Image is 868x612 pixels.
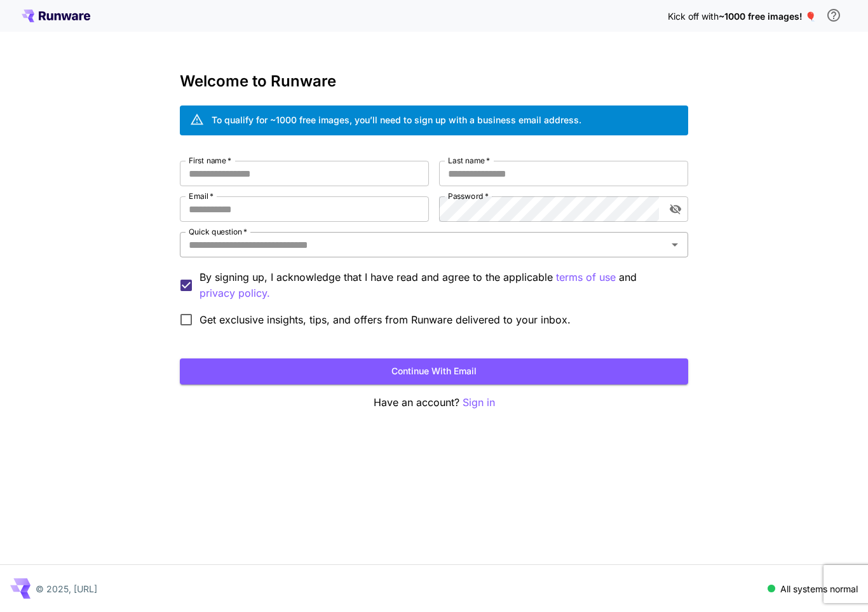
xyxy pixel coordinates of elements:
button: In order to qualify for free credit, you need to sign up with a business email address and click ... [821,3,846,28]
div: To qualify for ~1000 free images, you’ll need to sign up with a business email address. [212,113,581,126]
button: Continue with email [180,358,688,384]
p: privacy policy. [200,285,270,301]
button: toggle password visibility [664,198,687,221]
label: Email [189,191,214,201]
span: Get exclusive insights, tips, and offers from Runware delivered to your inbox. [200,312,571,327]
span: ~1000 free images! 🎈 [719,11,816,22]
span: Kick off with [668,11,719,22]
p: terms of use [556,269,616,285]
button: Sign in [463,395,495,411]
label: Password [448,191,489,201]
p: By signing up, I acknowledge that I have read and agree to the applicable and [200,269,678,301]
p: All systems normal [780,582,858,595]
label: First name [189,155,231,166]
h3: Welcome to Runware [180,72,688,90]
label: Last name [448,155,490,166]
button: By signing up, I acknowledge that I have read and agree to the applicable terms of use and [200,285,270,301]
button: By signing up, I acknowledge that I have read and agree to the applicable and privacy policy. [556,269,616,285]
p: © 2025, [URL] [36,582,97,595]
label: Quick question [189,226,247,237]
button: Open [666,236,684,254]
p: Have an account? [180,395,688,411]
